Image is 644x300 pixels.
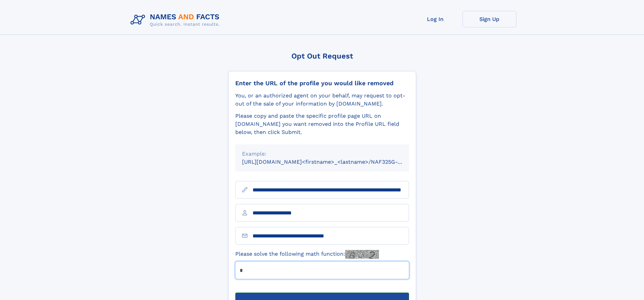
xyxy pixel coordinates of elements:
div: Example: [242,150,402,158]
div: Opt Out Request [228,52,416,60]
a: Log In [408,11,462,27]
div: You, or an authorized agent on your behalf, may request to opt-out of the sale of your informatio... [235,92,409,108]
a: Sign Up [462,11,517,27]
label: Please solve the following math function: [235,250,379,259]
small: [URL][DOMAIN_NAME]<firstname>_<lastname>/NAF325G-xxxxxxxx [242,159,422,165]
img: Logo Names and Facts [128,11,225,29]
div: Enter the URL of the profile you would like removed [235,79,409,87]
div: Please copy and paste the specific profile page URL on [DOMAIN_NAME] you want removed into the Pr... [235,112,409,136]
